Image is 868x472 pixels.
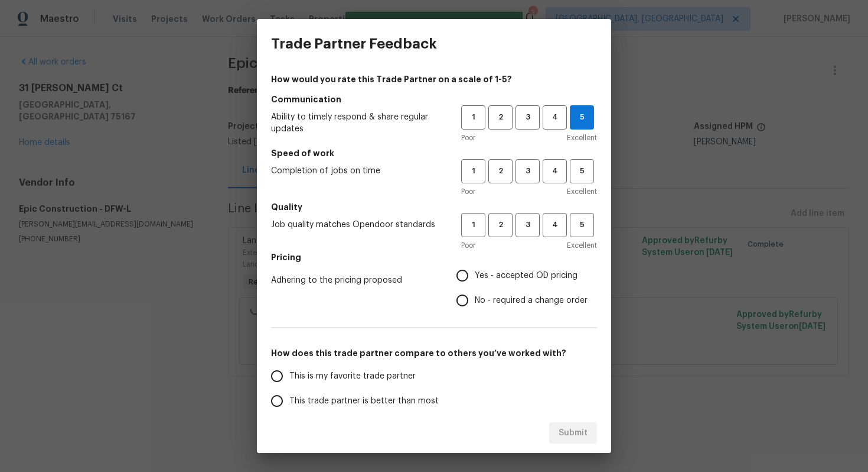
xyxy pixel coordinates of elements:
[271,35,437,52] h3: Trade Partner Feedback
[461,240,475,251] span: Poor
[543,213,567,237] button: 4
[271,111,442,135] span: Ability to timely respond & share regular updates
[289,370,416,383] span: This is my favorite trade partner
[490,111,511,124] span: 2
[488,213,513,237] button: 2
[567,132,597,144] span: Excellent
[517,111,539,124] span: 3
[570,213,594,237] button: 5
[271,219,442,231] span: Job quality matches Opendoor standards
[515,159,540,183] button: 3
[543,159,567,183] button: 4
[490,164,511,178] span: 2
[544,111,566,124] span: 4
[271,165,442,177] span: Completion of jobs on time
[517,164,539,178] span: 3
[271,201,597,213] h5: Quality
[517,218,539,232] span: 3
[475,295,588,307] span: No - required a change order
[462,111,484,124] span: 1
[289,395,439,408] span: This trade partner is better than most
[543,105,567,130] button: 4
[490,218,511,232] span: 2
[544,218,566,232] span: 4
[570,105,594,130] button: 5
[271,274,438,286] span: Adhering to the pricing proposed
[475,270,577,282] span: Yes - accepted OD pricing
[271,347,597,359] h5: How does this trade partner compare to others you’ve worked with?
[271,147,597,159] h5: Speed of work
[461,213,485,237] button: 1
[567,240,597,251] span: Excellent
[544,164,566,178] span: 4
[515,105,540,130] button: 3
[570,159,594,183] button: 5
[271,251,597,263] h5: Pricing
[461,159,485,183] button: 1
[488,105,513,130] button: 2
[571,218,593,232] span: 5
[488,159,513,183] button: 2
[515,213,540,237] button: 3
[462,218,484,232] span: 1
[571,164,593,178] span: 5
[567,186,597,198] span: Excellent
[462,164,484,178] span: 1
[461,186,475,198] span: Poor
[271,73,597,85] h4: How would you rate this Trade Partner on a scale of 1-5?
[461,105,485,130] button: 1
[570,111,593,124] span: 5
[271,93,597,105] h5: Communication
[461,132,475,144] span: Poor
[456,263,597,313] div: Pricing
